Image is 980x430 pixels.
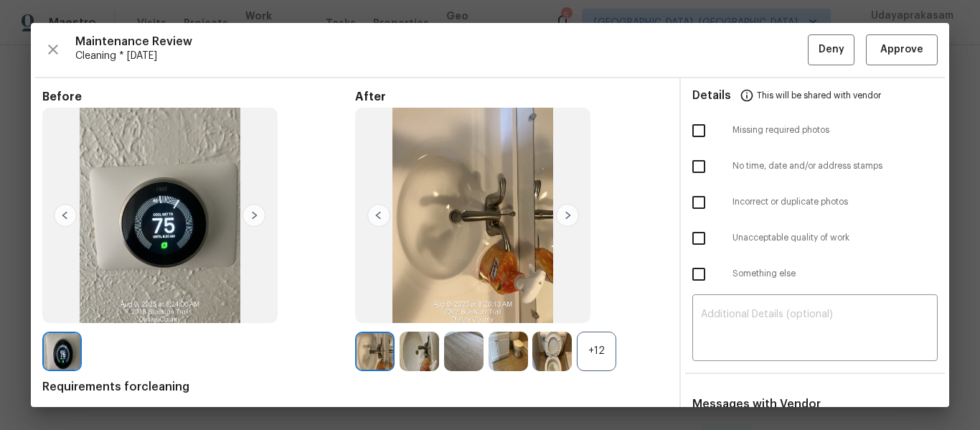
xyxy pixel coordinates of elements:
span: Missing required photos [732,124,938,136]
span: This will be shared with vendor [757,78,881,113]
span: Requirements for cleaning [42,380,668,394]
img: right-chevron-button-url [556,204,579,227]
img: left-chevron-button-url [367,204,390,227]
span: Details [692,78,731,113]
span: Something else [732,268,938,280]
span: No time, date and/or address stamps [732,160,938,172]
button: Deny [808,34,854,65]
span: Messages with Vendor [692,398,821,410]
div: Unacceptable quality of work [681,220,949,256]
span: Unacceptable quality of work [732,232,938,244]
div: Incorrect or duplicate photos [681,184,949,220]
span: After [355,90,668,104]
div: Missing required photos [681,113,949,149]
span: Deny [819,41,844,59]
span: Maintenance Review [75,34,808,49]
button: Approve [866,34,938,65]
div: Something else [681,256,949,292]
div: No time, date and/or address stamps [681,149,949,184]
span: Approve [880,41,923,59]
span: Before [42,90,355,104]
img: right-chevron-button-url [242,204,265,227]
span: Cleaning * [DATE] [75,49,808,63]
img: left-chevron-button-url [54,204,77,227]
div: +12 [577,332,616,371]
span: Incorrect or duplicate photos [732,196,938,208]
